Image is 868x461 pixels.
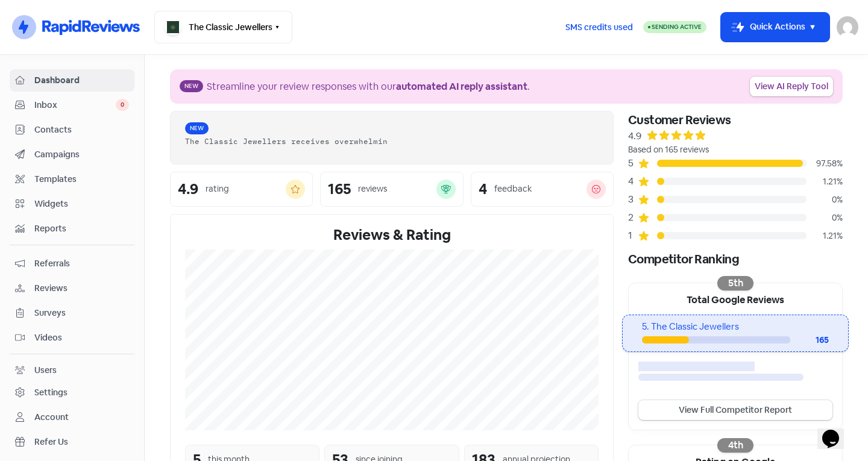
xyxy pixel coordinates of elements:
[207,80,530,94] div: Streamline your review responses with our .
[652,23,702,31] span: Sending Active
[790,334,829,347] div: 165
[358,183,387,195] div: reviews
[807,157,843,170] div: 97.58%
[10,252,134,275] a: Referrals
[178,182,198,196] div: 4.9
[643,20,706,34] a: Sending Active
[10,359,134,381] a: Users
[494,183,532,195] div: feedback
[34,364,57,377] div: Users
[717,276,753,290] div: 5th
[750,77,833,96] a: View AI Reply Tool
[10,218,134,240] a: Reports
[10,94,134,116] a: Inbox 0
[837,16,858,38] img: User
[807,175,843,188] div: 1.21%
[116,99,129,111] span: 0
[10,302,134,324] a: Surveys
[565,21,633,34] span: SMS credits used
[10,143,134,166] a: Campaigns
[34,282,129,295] span: Reviews
[717,438,753,453] div: 4th
[629,283,842,315] div: Total Google Reviews
[34,198,129,210] span: Widgets
[555,20,643,33] a: SMS credits used
[807,193,843,206] div: 0%
[807,230,843,242] div: 1.21%
[320,172,463,207] a: 165reviews
[185,122,209,134] span: New
[10,406,134,428] a: Account
[721,13,829,42] button: Quick Actions
[10,119,134,141] a: Contacts
[10,277,134,299] a: Reviews
[34,124,129,136] span: Contacts
[479,182,487,196] div: 4
[180,80,203,92] span: New
[10,168,134,190] a: Templates
[328,182,351,196] div: 165
[34,436,129,448] span: Refer Us
[34,222,129,235] span: Reports
[34,307,129,319] span: Surveys
[628,210,638,225] div: 2
[628,143,843,156] div: Based on 165 reviews
[206,183,229,195] div: rating
[10,381,134,404] a: Settings
[10,193,134,215] a: Widgets
[170,172,313,207] a: 4.9rating
[34,74,129,87] span: Dashboard
[807,212,843,224] div: 0%
[628,156,638,171] div: 5
[34,257,129,270] span: Referrals
[628,111,843,129] div: Customer Reviews
[34,99,116,111] span: Inbox
[628,129,641,143] div: 4.9
[628,192,638,207] div: 3
[34,148,129,161] span: Campaigns
[34,173,129,186] span: Templates
[185,224,599,246] div: Reviews & Rating
[628,228,638,243] div: 1
[10,327,134,349] a: Videos
[817,413,856,449] iframe: chat widget
[628,250,843,268] div: Competitor Ranking
[10,69,134,92] a: Dashboard
[638,400,832,420] a: View Full Competitor Report
[471,172,614,207] a: 4feedback
[628,174,638,189] div: 4
[154,11,292,43] button: The Classic Jewellers
[34,331,129,344] span: Videos
[34,411,69,424] div: Account
[10,431,134,453] a: Refer Us
[396,80,527,93] b: automated AI reply assistant
[34,386,68,399] div: Settings
[185,136,599,147] div: The Classic Jewellers receives overwhelmin
[642,320,828,334] div: 5. The Classic Jewellers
